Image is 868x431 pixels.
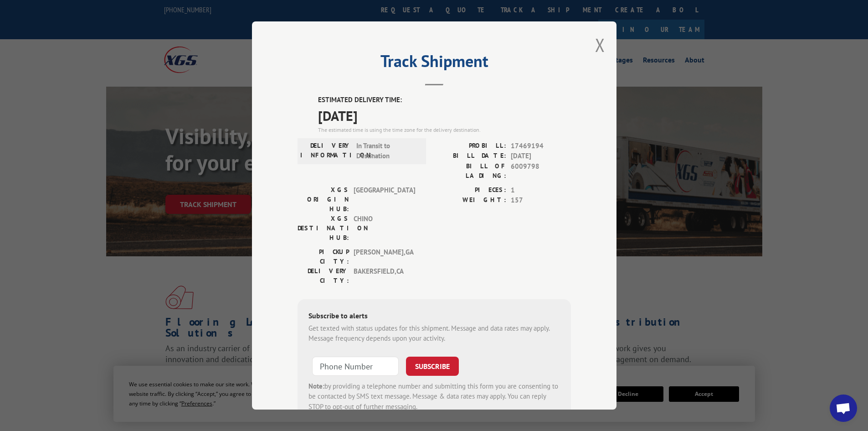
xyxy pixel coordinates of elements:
[406,357,459,376] button: SUBSCRIBE
[308,381,560,412] div: by providing a telephone number and submitting this form you are consenting to be contacted by SM...
[511,185,571,196] span: 1
[300,141,352,161] label: DELIVERY INFORMATION:
[298,55,571,72] h2: Track Shipment
[434,195,506,206] label: WEIGHT:
[312,357,399,376] input: Phone Number
[298,266,349,286] label: DELIVERY CITY:
[318,126,571,134] div: The estimated time is using the time zone for the delivery destination.
[354,247,415,266] span: [PERSON_NAME] , GA
[308,323,560,344] div: Get texted with status updates for this shipment. Message and data rates may apply. Message frequ...
[318,95,571,105] label: ESTIMATED DELIVERY TIME:
[511,161,571,181] span: 6009798
[434,151,506,161] label: BILL DATE:
[318,105,571,126] span: [DATE]
[298,185,349,214] label: XGS ORIGIN HUB:
[511,151,571,161] span: [DATE]
[354,185,415,214] span: [GEOGRAPHIC_DATA]
[298,247,349,266] label: PICKUP CITY:
[308,382,324,390] strong: Note:
[434,161,506,181] label: BILL OF LADING:
[434,141,506,151] label: PROBILL:
[595,33,605,57] button: Close modal
[830,395,857,422] a: Open chat
[511,141,571,151] span: 17469194
[354,214,415,243] span: CHINO
[298,214,349,243] label: XGS DESTINATION HUB:
[354,266,415,286] span: BAKERSFIELD , CA
[308,310,560,323] div: Subscribe to alerts
[511,195,571,206] span: 157
[434,185,506,196] label: PIECES:
[356,141,418,161] span: In Transit to Destination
